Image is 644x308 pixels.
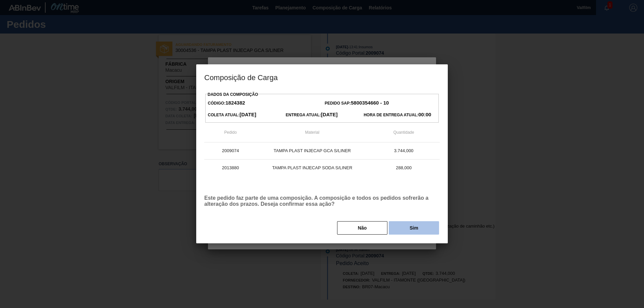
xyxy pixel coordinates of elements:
strong: [DATE] [239,112,256,117]
span: Pedido SAP: [325,101,389,106]
span: Hora de Entrega Atual: [364,113,431,117]
strong: 1824382 [225,100,245,106]
td: TAMPA PLAST INJECAP GCA S/LINER [257,142,368,160]
span: Quantidade [393,130,414,135]
span: Código: [208,101,245,106]
h3: Composição de Carga [196,64,448,90]
strong: 5800354660 - 10 [351,100,389,106]
button: Sim [389,221,439,235]
span: Material [305,130,320,135]
td: 3.744,000 [368,142,440,160]
label: Dados da Composição [208,92,258,97]
td: 288,000 [368,159,440,176]
td: 2009074 [204,142,257,160]
p: Este pedido faz parte de uma composição. A composição e todos os pedidos sofrerão a alteração dos... [204,195,440,207]
span: Pedido [224,130,236,135]
span: Entrega Atual: [286,113,338,117]
td: TAMPA PLAST INJECAP SODA S/LINER [257,159,368,176]
strong: 00:00 [418,112,431,117]
td: 2013880 [204,159,257,176]
span: Coleta Atual: [208,113,256,117]
strong: [DATE] [321,112,338,117]
button: Não [337,221,387,235]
